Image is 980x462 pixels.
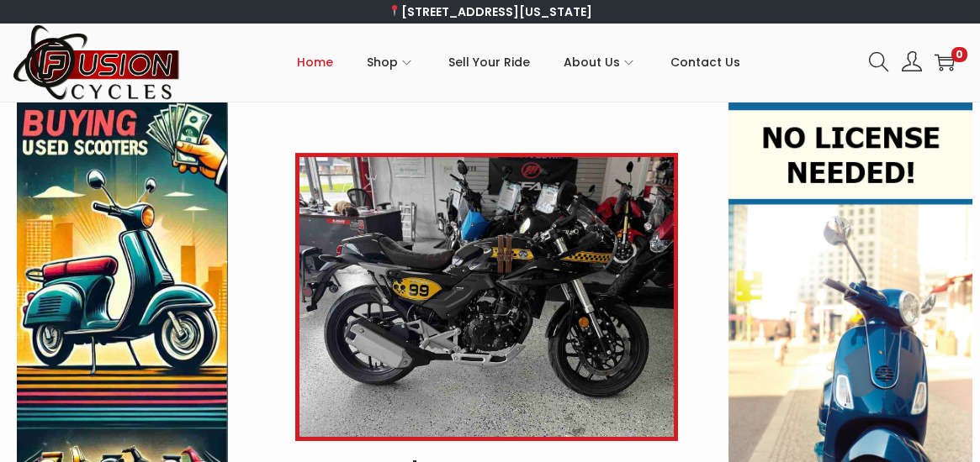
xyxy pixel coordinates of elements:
[448,41,530,83] span: Sell Your Ride
[670,41,740,83] span: Contact Us
[670,24,740,100] a: Contact Us
[564,24,637,100] a: About Us
[935,52,955,72] a: 0
[297,24,333,100] a: Home
[13,24,181,102] img: Woostify retina logo
[181,24,856,100] nav: Primary navigation
[297,41,333,83] span: Home
[389,5,400,17] img: 📍
[564,41,620,83] span: About Us
[367,24,415,100] a: Shop
[367,41,398,83] span: Shop
[448,24,530,100] a: Sell Your Ride
[388,3,592,20] a: [STREET_ADDRESS][US_STATE]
